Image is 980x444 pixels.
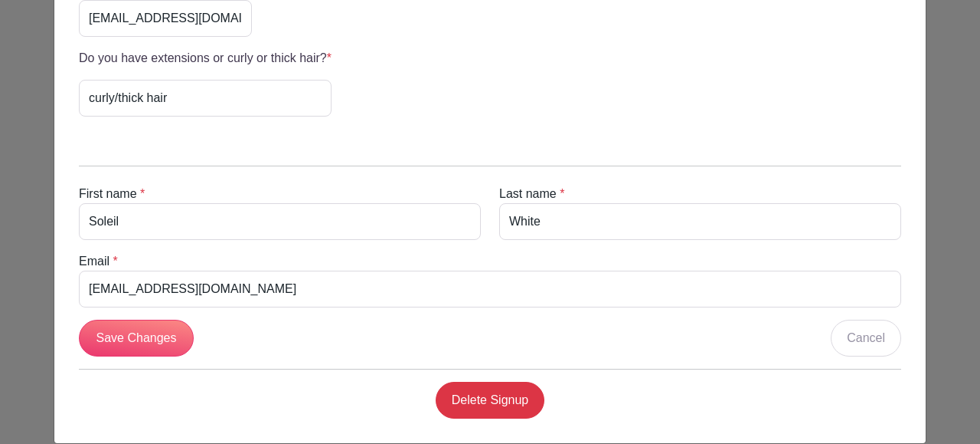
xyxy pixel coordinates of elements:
[499,185,557,203] label: Last name
[79,252,109,271] label: Email
[79,185,137,203] label: First name
[79,49,332,67] p: Do you have extensions or curly or thick hair?
[831,320,901,357] a: Cancel
[79,320,194,357] input: Save Changes
[436,382,545,419] a: Delete Signup
[79,80,332,117] input: Type your answer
